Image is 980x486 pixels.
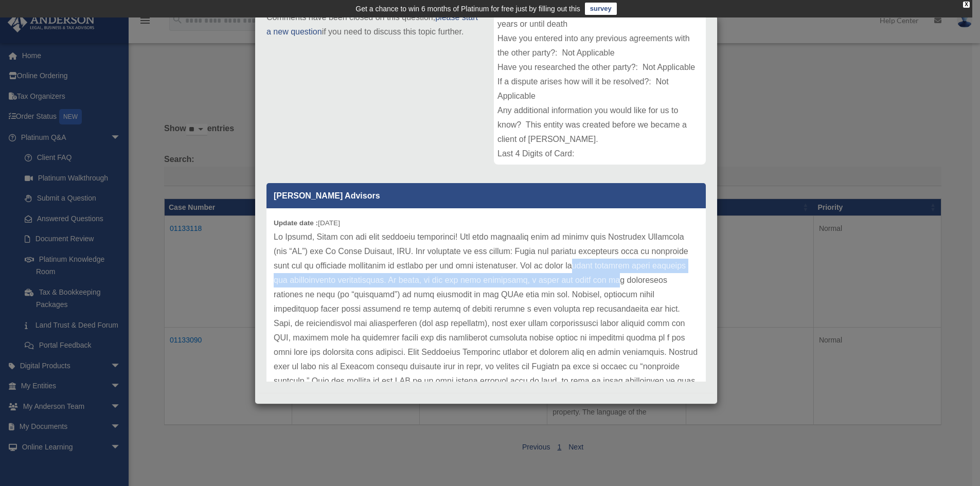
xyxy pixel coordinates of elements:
[274,219,318,227] b: Update date :
[494,10,706,165] div: Type of Document: Operating Agreements Document Title: EL MONTE FUNDING,LLC Document Title: EL MO...
[963,2,970,8] div: close
[266,10,478,39] p: Comments have been closed on this question, if you need to discuss this topic further.
[585,3,617,15] a: survey
[266,183,706,208] p: [PERSON_NAME] Advisors
[274,219,340,227] small: [DATE]
[355,3,580,15] div: Get a chance to win 6 months of Platinum for free just by filling out this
